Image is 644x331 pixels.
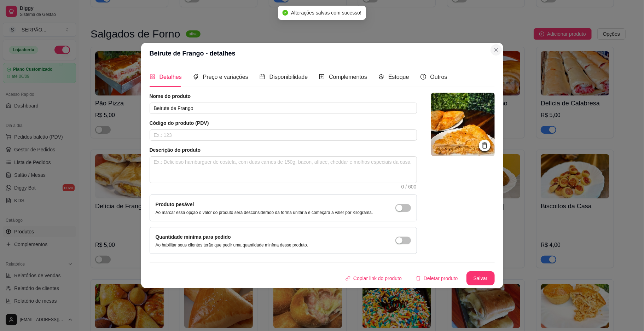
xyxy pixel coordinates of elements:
[291,10,361,16] span: Alterações salvas com sucesso!
[150,129,417,141] input: Ex.: 123
[150,93,417,100] article: Nome do produto
[329,74,367,80] span: Complementos
[319,74,325,80] span: plus-square
[378,74,384,80] span: code-sandbox
[193,74,199,80] span: tags
[416,276,421,281] span: delete
[430,74,447,80] span: Outros
[340,271,407,285] button: Copiar link do produto
[420,74,426,80] span: info-circle
[491,44,502,56] button: Close
[150,146,417,153] article: Descrição do produto
[150,120,417,127] article: Código do produto (PDV)
[141,43,503,64] header: Beirute de Frango - detalhes
[150,103,417,114] input: Ex.: Hamburguer de costela
[431,93,495,156] img: logo da loja
[203,74,248,80] span: Preço e variações
[156,242,308,248] p: Ao habilitar seus clientes terão que pedir uma quantidade miníma desse produto.
[269,74,308,80] span: Disponibilidade
[159,74,182,80] span: Detalhes
[156,202,194,207] label: Produto pesável
[260,74,265,80] span: calendar
[156,210,373,215] p: Ao marcar essa opção o valor do produto será desconsiderado da forma unitária e começará a valer ...
[150,74,155,80] span: appstore
[388,74,409,80] span: Estoque
[410,271,464,285] button: deleteDeletar produto
[156,234,231,240] label: Quantidade miníma para pedido
[283,10,288,16] span: check-circle
[466,271,495,285] button: Salvar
